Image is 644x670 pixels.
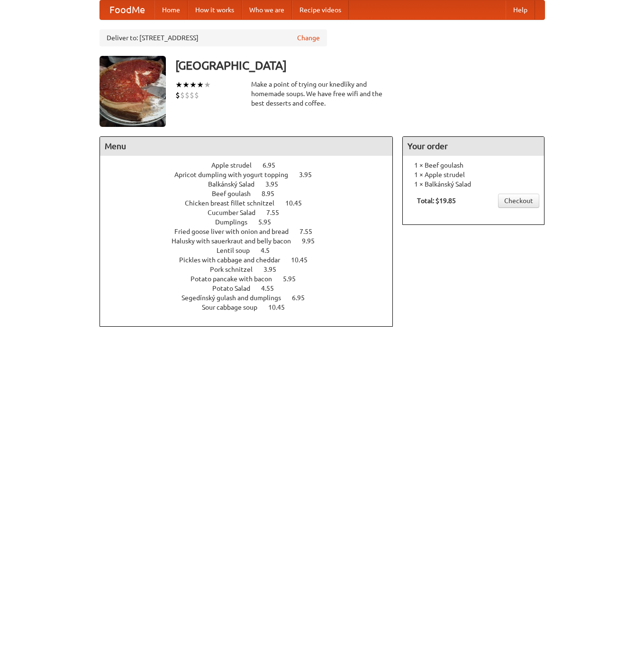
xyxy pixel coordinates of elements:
[185,199,284,207] span: Chicken breast fillet schnitzel
[181,294,290,302] span: Segedínský gulash and dumplings
[258,218,281,226] span: 5.95
[408,179,539,189] li: 1 × Balkánský Salad
[202,304,267,311] span: Sour cabbage soup
[188,0,242,19] a: How it works
[212,285,291,292] a: Potato Salad 4.55
[208,180,296,188] a: Balkánský Salad 3.95
[175,90,180,100] li: $
[179,256,325,264] a: Pickles with cabbage and cheddar 10.45
[268,304,294,311] span: 10.45
[212,190,292,197] a: Beef goulash 8.95
[215,218,257,226] span: Dumplings
[174,228,330,235] a: Fried goose liver with onion and bread 7.55
[190,275,281,283] span: Potato pancake with bacon
[208,209,265,216] span: Cucumber Salad
[299,228,322,235] span: 7.55
[181,294,322,302] a: Segedínský gulash and dumplings 6.95
[263,266,286,273] span: 3.95
[291,256,317,264] span: 10.45
[261,285,283,292] span: 4.55
[175,80,182,90] li: ★
[185,199,319,207] a: Chicken breast fillet schnitzel 10.45
[204,80,211,90] li: ★
[190,80,197,90] li: ★
[190,275,313,283] a: Potato pancake with bacon 5.95
[211,161,261,169] span: Apple strudel
[251,80,393,108] div: Make a point of trying our knedlíky and homemade soups. We have free wifi and the best desserts a...
[174,228,298,235] span: Fried goose liver with onion and bread
[217,247,287,254] a: Lentil soup 4.5
[185,90,190,100] li: $
[100,0,154,19] a: FoodMe
[408,161,539,170] li: 1 × Beef goulash
[210,266,294,273] a: Pork schnitzel 3.95
[217,247,259,254] span: Lentil soup
[190,90,194,100] li: $
[210,266,262,273] span: Pork schnitzel
[172,237,300,245] span: Halusky with sauerkraut and belly bacon
[265,180,288,188] span: 3.95
[175,56,545,75] h3: [GEOGRAPHIC_DATA]
[242,0,292,19] a: Who we are
[299,171,321,179] span: 3.95
[266,209,289,216] span: 7.55
[283,275,305,283] span: 5.95
[506,0,535,19] a: Help
[417,197,456,205] b: Total: $19.85
[179,256,290,264] span: Pickles with cabbage and cheddar
[208,209,297,216] a: Cucumber Salad 7.55
[180,90,185,100] li: $
[182,80,190,90] li: ★
[403,137,544,156] h4: Your order
[498,194,539,208] a: Checkout
[408,170,539,179] li: 1 × Apple strudel
[261,247,279,254] span: 4.5
[212,285,260,292] span: Potato Salad
[100,29,327,46] div: Deliver to: [STREET_ADDRESS]
[292,0,349,19] a: Recipe videos
[262,190,284,197] span: 8.95
[172,237,332,245] a: Halusky with sauerkraut and belly bacon 9.95
[197,80,204,90] li: ★
[174,171,329,179] a: Apricot dumpling with yogurt topping 3.95
[194,90,199,100] li: $
[154,0,188,19] a: Home
[263,161,285,169] span: 6.95
[100,137,393,156] h4: Menu
[292,294,314,302] span: 6.95
[211,161,293,169] a: Apple strudel 6.95
[100,56,166,127] img: angular.jpg
[174,171,298,179] span: Apricot dumpling with yogurt topping
[297,33,320,43] a: Change
[285,199,311,207] span: 10.45
[208,180,264,188] span: Balkánský Salad
[215,218,289,226] a: Dumplings 5.95
[212,190,260,197] span: Beef goulash
[202,304,302,311] a: Sour cabbage soup 10.45
[302,237,324,245] span: 9.95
